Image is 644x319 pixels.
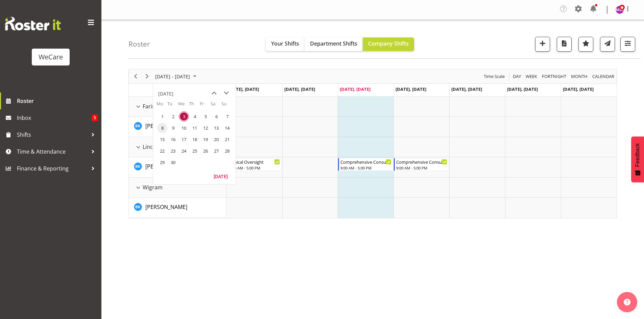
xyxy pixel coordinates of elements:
[483,72,506,81] button: Time Scale
[129,198,226,218] td: Brian Ko resource
[131,72,140,81] button: Previous
[145,162,187,170] a: [PERSON_NAME]
[578,37,593,52] button: Highlight an important date within the roster.
[141,69,153,83] div: Next
[284,86,315,92] span: [DATE], [DATE]
[157,134,167,144] span: Monday, September 15, 2025
[145,203,187,211] a: [PERSON_NAME]
[338,158,393,171] div: Brian Ko"s event - Comprehensive Consult Begin From Wednesday, September 3, 2025 at 9:00:00 AM GM...
[129,157,226,178] td: Brian Ko resource
[310,40,357,47] span: Department Shifts
[512,72,522,81] button: Timeline Day
[179,134,189,144] span: Wednesday, September 17, 2025
[600,37,615,52] button: Send a list of all shifts for the selected filtered period to all rostered employees.
[39,52,63,62] div: WeCare
[200,123,211,133] span: Friday, September 12, 2025
[17,147,88,157] span: Time & Attendance
[616,6,624,14] img: management-we-care10447.jpg
[128,40,150,48] h4: Roster
[340,165,391,170] div: 9:00 AM - 5:00 PM
[157,123,167,133] span: Monday, September 8, 2025
[168,134,178,144] span: Tuesday, September 16, 2025
[396,165,447,170] div: 9:00 AM - 5:00 PM
[179,123,189,133] span: Wednesday, September 10, 2025
[154,72,199,81] button: September 01 - 07, 2025
[525,72,538,81] span: Week
[168,146,178,156] span: Tuesday, September 23, 2025
[154,72,191,81] span: [DATE] - [DATE]
[17,96,98,106] span: Roster
[129,117,226,137] td: Brian Ko resource
[190,146,200,156] span: Thursday, September 25, 2025
[563,86,594,92] span: [DATE], [DATE]
[220,87,232,99] button: next month
[570,72,589,81] button: Timeline Month
[222,123,232,133] span: Sunday, September 14, 2025
[222,146,232,156] span: Sunday, September 28, 2025
[228,86,259,92] span: [DATE], [DATE]
[541,72,568,81] button: Fortnight
[179,146,189,156] span: Wednesday, September 24, 2025
[211,101,221,111] th: Sa
[190,123,200,133] span: Thursday, September 11, 2025
[631,136,644,182] button: Feedback - Show survey
[143,102,169,110] span: Faringdon
[222,134,232,144] span: Sunday, September 21, 2025
[211,134,221,144] span: Saturday, September 20, 2025
[190,111,200,122] span: Thursday, September 4, 2025
[200,134,211,144] span: Friday, September 19, 2025
[158,87,173,101] div: title
[17,130,88,140] span: Shifts
[168,157,178,167] span: Tuesday, September 30, 2025
[129,178,226,198] td: Wigram resource
[557,37,572,52] button: Download a PDF of the roster according to the set date range.
[227,158,282,171] div: Brian Ko"s event - Clinical Oversight Begin From Monday, September 1, 2025 at 9:00:00 AM GMT+12:0...
[229,158,280,165] div: Clinical Oversight
[168,123,178,133] span: Tuesday, September 9, 2025
[179,111,189,122] span: Wednesday, September 3, 2025
[271,40,299,47] span: Your Shifts
[200,101,211,111] th: Fr
[17,113,92,123] span: Inbox
[178,111,189,122] td: Wednesday, September 3, 2025
[624,299,630,305] img: help-xxl-2.png
[190,134,200,144] span: Thursday, September 18, 2025
[157,101,167,111] th: Mo
[535,37,550,52] button: Add a new shift
[145,122,187,130] span: [PERSON_NAME]
[396,86,426,92] span: [DATE], [DATE]
[5,17,61,30] img: Rosterit website logo
[143,183,163,191] span: Wigram
[620,37,635,52] button: Filter Shifts
[541,72,567,81] span: Fortnight
[394,158,449,171] div: Brian Ko"s event - Comprehensive Consult Begin From Thursday, September 4, 2025 at 9:00:00 AM GMT...
[592,72,615,81] span: calendar
[145,203,187,211] span: [PERSON_NAME]
[340,86,371,92] span: [DATE], [DATE]
[200,146,211,156] span: Friday, September 26, 2025
[157,111,167,122] span: Monday, September 1, 2025
[507,86,538,92] span: [DATE], [DATE]
[229,165,280,170] div: 9:00 AM - 5:00 PM
[92,114,98,121] span: 5
[167,101,178,111] th: Tu
[226,97,617,218] table: Timeline Week of September 3, 2025
[209,171,232,181] button: Today
[168,111,178,122] span: Tuesday, September 2, 2025
[525,72,539,81] button: Timeline Week
[208,87,220,99] button: previous month
[363,37,414,51] button: Company Shifts
[129,97,226,117] td: Faringdon resource
[157,146,167,156] span: Monday, September 22, 2025
[305,37,363,51] button: Department Shifts
[178,101,189,111] th: We
[200,111,211,122] span: Friday, September 5, 2025
[483,72,505,81] span: Time Scale
[368,40,409,47] span: Company Shifts
[221,101,232,111] th: Su
[129,137,226,157] td: Lincoln resource
[635,143,641,167] span: Feedback
[143,143,161,151] span: Lincoln
[396,158,447,165] div: Comprehensive Consult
